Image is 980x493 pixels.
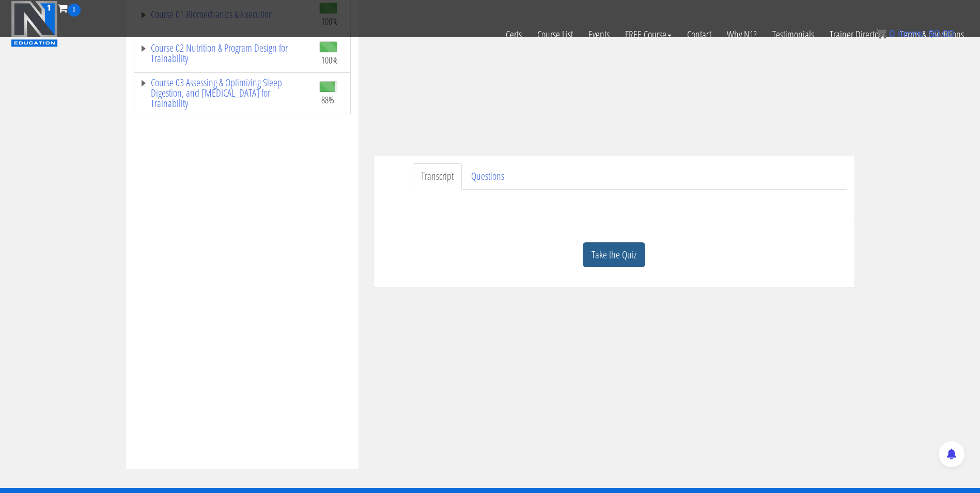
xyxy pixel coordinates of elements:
[765,17,822,53] a: Testimonials
[139,43,309,64] a: Course 02 Nutrition & Program Design for Trainability
[530,17,581,53] a: Course List
[719,17,765,53] a: Why N1?
[413,163,462,190] a: Transcript
[822,17,892,53] a: Trainer Directory
[463,163,512,190] a: Questions
[928,28,934,39] span: $
[928,28,954,39] bdi: 0.00
[876,28,954,39] a: 0 items: $0.00
[581,17,617,53] a: Events
[617,17,679,53] a: FREE Course
[892,17,972,53] a: Terms & Conditions
[321,94,334,105] span: 88%
[11,1,58,47] img: n1-education
[321,54,338,66] span: 100%
[139,78,309,109] a: Course 03 Assessing & Optimizing Sleep Digestion, and [MEDICAL_DATA] for Trainability
[68,4,81,17] span: 0
[58,1,81,15] a: 0
[498,17,530,53] a: Certs
[583,242,645,268] a: Take the Quiz
[898,28,925,39] span: items:
[889,28,895,39] span: 0
[679,17,719,53] a: Contact
[876,28,886,39] img: icon11.png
